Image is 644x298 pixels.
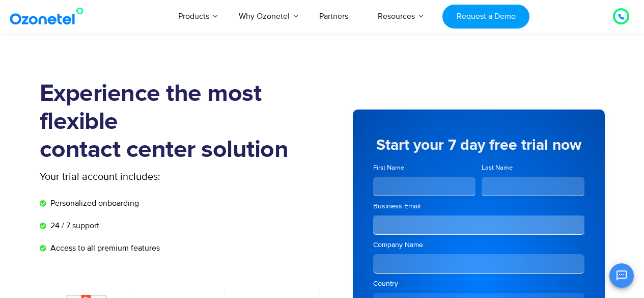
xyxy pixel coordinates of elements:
span: Personalized onboarding [48,197,139,209]
label: Company Name [373,240,584,250]
span: Access to all premium features [48,242,160,254]
h5: Start your 7 day free trial now [373,138,584,153]
label: First Name [373,163,476,173]
p: Your trial account includes: [40,169,246,184]
button: Open chat [609,263,634,288]
label: Business Email [373,201,584,211]
span: 24 / 7 support [48,220,99,232]
a: Request a Demo [442,5,529,29]
h1: Experience the most flexible contact center solution [40,80,322,164]
label: Last Name [482,163,584,173]
label: Country [373,279,584,289]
